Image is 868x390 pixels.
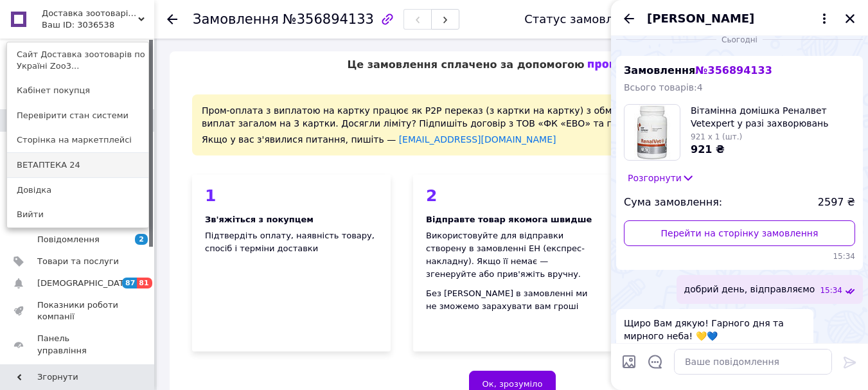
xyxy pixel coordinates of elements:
[624,220,855,246] a: Перейти на сторінку замовлення
[7,103,148,128] a: Перевірити стан системи
[37,299,119,323] span: Показники роботи компанії
[820,285,842,296] span: 15:34 12.08.2025
[192,94,833,155] div: Пром-оплата з виплатою на картку працює як P2P переказ (з картки на картку) з обмеженнями платіжн...
[818,195,855,210] span: 2597 ₴
[624,64,772,76] span: Замовлення
[135,234,148,245] span: 2
[624,317,806,342] span: Щиро Вам дякую! Гарного дня та мирного неба! 💛💙
[691,132,742,141] span: 921 x 1 (шт.)
[37,256,119,267] span: Товари та послуги
[7,178,148,202] a: Довідка
[399,134,556,145] a: [EMAIL_ADDRESS][DOMAIN_NAME]
[202,133,823,146] div: Якщо у вас з'явилися питання, пишіть —
[426,215,592,224] b: Відправте товар якомога швидше
[347,58,584,71] span: Це замовлення сплачено за допомогою
[7,42,148,78] a: Сайт Доставка зоотоварів по Україні Zoo3...
[588,58,665,71] img: evopay logo
[426,287,599,313] div: Без [PERSON_NAME] в замовленні ми не зможемо зарахувати вам гроші
[7,128,148,152] a: Сторінка на маркетплейсі
[205,215,314,224] b: Зв'яжіться з покупцем
[691,104,855,130] span: Вітамінна домішка Реналвет Vetexpert у разі захворювань нирок у собак і кішок, 60 капсул
[634,105,669,160] img: 4865780037_w100_h100_vitaminnaya-dobavka-renalvet.jpg
[7,78,148,103] a: Кабінет покупця
[695,64,772,76] span: № 356894133
[621,11,637,26] button: Назад
[37,234,100,245] span: Повідомлення
[624,251,855,262] span: 15:34 12.08.2025
[205,188,378,204] div: 1
[647,353,664,370] button: Відкрити шаблони відповідей
[647,10,832,27] button: [PERSON_NAME]
[624,195,722,210] span: Сума замовлення:
[684,283,815,296] span: добрий день, відправляємо
[624,82,703,93] span: Всього товарів: 4
[524,13,642,26] div: Статус замовлення
[483,379,543,389] span: Ок, зрозуміло
[426,229,599,281] div: Використовуйте для відправки створену в замовленні ЕН (експрес-накладну). Якщо її немає — згенеру...
[167,13,177,26] div: Повернутися назад
[193,12,279,27] span: Замовлення
[426,188,599,204] div: 2
[616,33,863,46] div: 12.08.2025
[624,171,698,185] button: Розгорнути
[42,8,138,19] span: Доставка зоотоварів по Україні Zoo365. Ветаптека.
[37,333,119,356] span: Панель управління
[122,278,137,288] span: 87
[647,10,754,27] span: [PERSON_NAME]
[42,19,96,31] div: Ваш ID: 3036538
[716,35,763,46] span: Сьогодні
[7,153,148,177] a: ВЕТАПТЕКА 24
[691,143,725,155] span: 921 ₴
[37,278,132,289] span: [DEMOGRAPHIC_DATA]
[283,12,374,27] span: №356894133
[7,202,148,227] a: Вийти
[205,229,378,255] div: Підтвердіть оплату, наявність товару, спосіб і терміни доставки
[842,11,858,26] button: Закрити
[137,278,152,288] span: 81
